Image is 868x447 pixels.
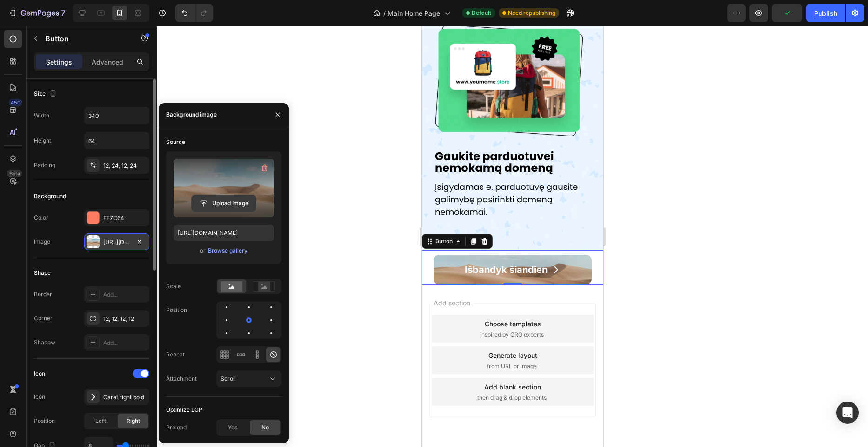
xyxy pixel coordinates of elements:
[207,246,248,255] button: Browse gallery
[61,7,65,19] p: 7
[103,393,147,402] div: Caret right bold
[166,306,187,314] div: Position
[422,26,603,447] iframe: Design area
[508,9,555,17] span: Need republishing
[34,88,59,100] div: Size
[45,33,124,44] p: Button
[34,192,66,201] div: Background
[228,423,237,432] span: Yes
[34,417,55,425] div: Position
[814,8,837,18] div: Publish
[34,314,53,323] div: Corner
[261,423,269,432] span: No
[34,369,45,378] div: Icon
[166,423,187,432] div: Preload
[103,238,130,246] div: [URL][DOMAIN_NAME]
[103,315,147,323] div: 12, 12, 12, 12
[472,9,491,17] span: Default
[34,290,52,298] div: Border
[4,4,69,22] button: 7
[166,282,181,291] div: Scale
[85,107,149,124] input: Auto
[174,225,274,241] input: https://example.com/image.jpg
[191,195,256,212] button: Upload Image
[166,350,185,359] div: Repeat
[85,132,149,149] input: Auto
[166,406,202,414] div: Optimize LCP
[836,402,859,424] div: Open Intercom Messenger
[175,4,213,22] div: Undo/Redo
[34,136,51,145] div: Height
[166,138,185,146] div: Source
[34,393,45,401] div: Icon
[46,57,72,67] p: Settings
[34,161,55,169] div: Padding
[166,375,197,383] div: Attachment
[34,214,48,222] div: Color
[103,214,147,222] div: FF7C64
[95,417,106,425] span: Left
[127,417,140,425] span: Right
[216,370,281,387] button: Scroll
[103,339,147,347] div: Add...
[387,8,440,18] span: Main Home Page
[9,99,22,106] div: 450
[34,269,51,277] div: Shape
[208,246,247,255] div: Browse gallery
[103,162,147,170] div: 12, 24, 12, 24
[383,8,386,18] span: /
[34,111,49,120] div: Width
[166,110,217,119] div: Background image
[92,57,123,67] p: Advanced
[7,170,22,177] div: Beta
[103,291,147,299] div: Add...
[34,238,50,246] div: Image
[200,245,206,256] span: or
[806,4,845,22] button: Publish
[34,338,55,347] div: Shadow
[220,375,236,382] span: Scroll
